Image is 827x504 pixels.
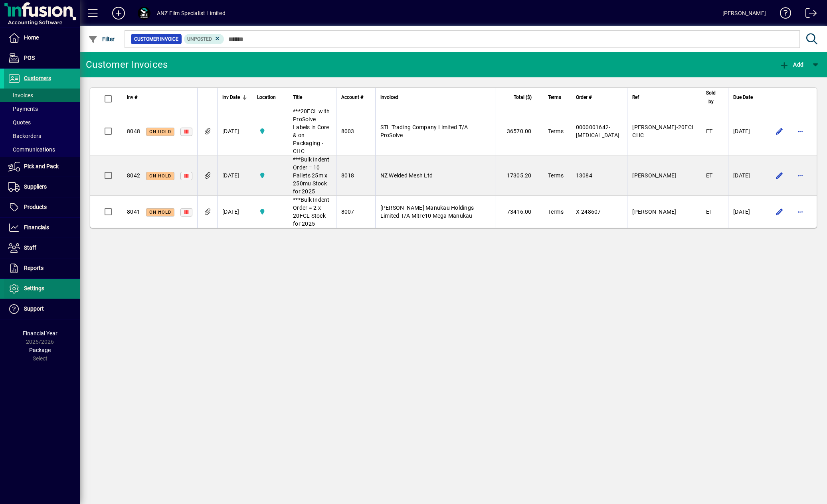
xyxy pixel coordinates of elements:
[257,93,276,102] span: Location
[728,196,765,228] td: [DATE]
[24,163,59,169] span: Pick and Pack
[495,107,543,156] td: 36570.00
[514,93,532,102] span: Total ($)
[632,209,676,215] span: [PERSON_NAME]
[733,93,760,102] div: Due Date
[773,205,786,218] button: Edit
[127,93,192,102] div: Inv #
[706,172,713,179] span: ET
[24,204,47,210] span: Products
[86,32,117,46] button: Filter
[794,169,807,182] button: More options
[131,6,157,20] button: Profile
[576,93,623,102] div: Order #
[632,93,696,102] div: Ref
[722,7,766,20] div: [PERSON_NAME]
[576,124,620,138] span: 0000001642-[MEDICAL_DATA]
[4,143,80,156] a: Communications
[632,124,695,138] span: [PERSON_NAME]-20FCL CHC
[380,93,490,102] div: Invoiced
[341,93,363,102] span: Account #
[576,172,592,179] span: 13084
[548,172,564,179] span: Terms
[341,209,354,215] span: 8007
[8,133,41,139] span: Backorders
[576,209,601,215] span: X-248607
[706,209,713,215] span: ET
[706,89,716,106] span: Sold by
[4,89,80,102] a: Invoices
[157,7,226,20] div: ANZ Film Specialist Limited
[380,124,468,138] span: STL Trading Company Limited T/A ProSolve
[8,92,33,98] span: Invoices
[106,6,131,20] button: Add
[222,93,247,102] div: Inv Date
[149,129,171,134] span: On hold
[86,58,168,71] div: Customer Invoices
[293,93,331,102] div: Title
[184,34,224,44] mat-chip: Customer Invoice Status: Unposted
[632,93,639,102] span: Ref
[500,93,539,102] div: Total ($)
[576,93,592,102] span: Order #
[134,35,178,43] span: Customer Invoice
[127,209,140,215] span: 8041
[127,128,140,134] span: 8048
[495,156,543,196] td: 17305.20
[29,347,51,353] span: Package
[24,224,49,230] span: Financials
[127,93,137,102] span: Inv #
[217,107,252,156] td: [DATE]
[778,57,805,72] button: Add
[24,75,51,81] span: Customers
[780,61,803,68] span: Add
[4,129,80,143] a: Backorders
[8,119,31,126] span: Quotes
[341,93,370,102] div: Account #
[257,127,283,136] span: AKL Warehouse
[548,209,564,215] span: Terms
[24,34,39,41] span: Home
[495,196,543,228] td: 73416.00
[88,36,115,42] span: Filter
[4,157,80,177] a: Pick and Pack
[706,128,713,134] span: ET
[4,218,80,238] a: Financials
[4,279,80,299] a: Settings
[4,102,80,116] a: Payments
[217,196,252,228] td: [DATE]
[632,172,676,179] span: [PERSON_NAME]
[548,128,564,134] span: Terms
[149,173,171,179] span: On hold
[217,156,252,196] td: [DATE]
[257,207,283,216] span: AKL Warehouse
[4,116,80,129] a: Quotes
[23,330,57,337] span: Financial Year
[24,305,44,312] span: Support
[4,238,80,258] a: Staff
[706,89,723,106] div: Sold by
[794,205,807,218] button: More options
[728,107,765,156] td: [DATE]
[127,172,140,179] span: 8042
[733,93,753,102] span: Due Date
[380,205,474,219] span: [PERSON_NAME] Manukau Holdings Limited T/A Mitre10 Mega Manukau
[773,125,786,138] button: Edit
[799,2,817,28] a: Logout
[257,93,283,102] div: Location
[24,55,35,61] span: POS
[149,210,171,215] span: On hold
[4,28,80,48] a: Home
[24,285,44,291] span: Settings
[794,125,807,138] button: More options
[728,156,765,196] td: [DATE]
[24,244,36,251] span: Staff
[293,93,302,102] span: Title
[773,169,786,182] button: Edit
[24,265,44,271] span: Reports
[380,172,433,179] span: NZ Welded Mesh Ltd
[293,108,330,154] span: ***20FCL with ProSolve Labels in Core & on Packaging - CHC
[4,48,80,68] a: POS
[4,197,80,217] a: Products
[293,156,330,195] span: ***Bulk Indent Order = 10 Pallets 25m x 250mu Stock for 2025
